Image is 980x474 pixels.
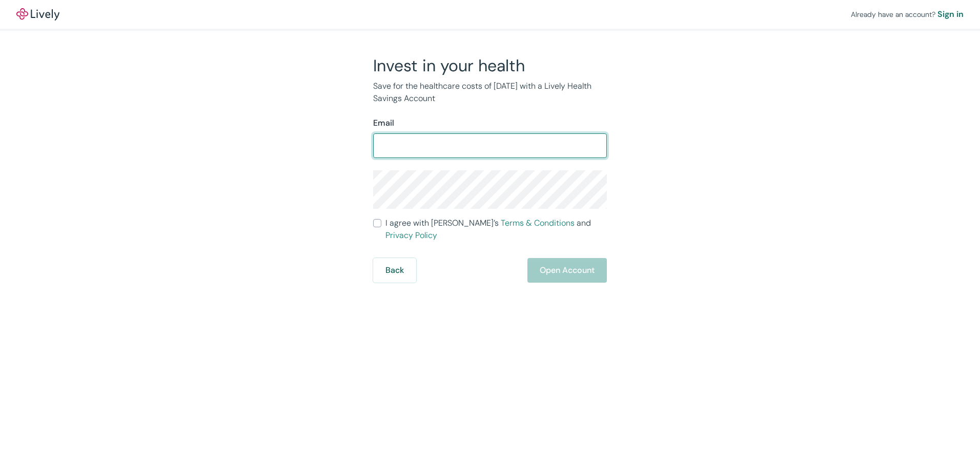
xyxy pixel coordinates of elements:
a: Sign in [937,8,964,21]
a: LivelyLively [16,8,59,21]
a: Privacy Policy [385,230,437,241]
label: Email [373,117,394,129]
button: Back [373,258,416,283]
img: Lively [16,8,59,21]
div: Already have an account? [851,8,964,21]
p: Save for the healthcare costs of [DATE] with a Lively Health Savings Account [373,80,607,105]
a: Terms & Conditions [501,218,575,228]
h2: Invest in your health [373,55,607,76]
span: I agree with [PERSON_NAME]’s and [385,217,607,242]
